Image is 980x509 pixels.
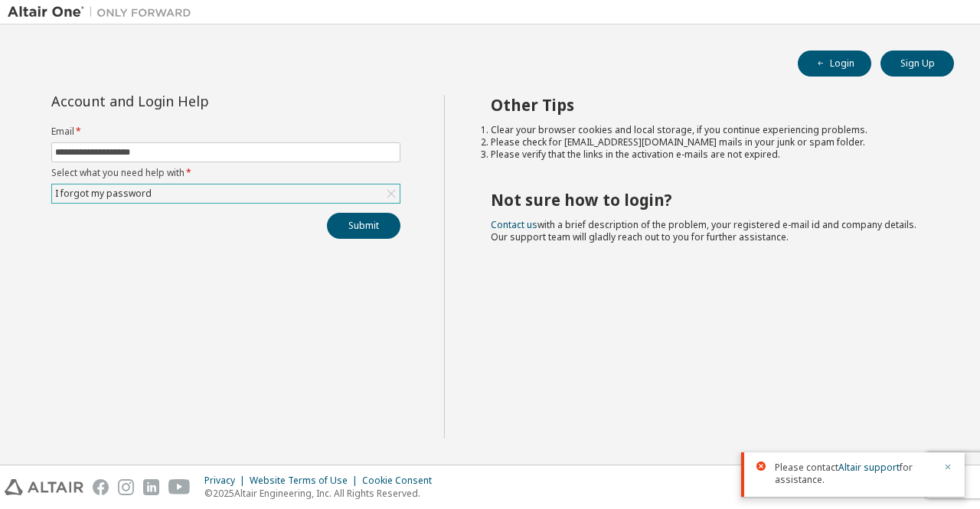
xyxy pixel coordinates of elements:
img: altair_logo.svg [5,479,83,495]
div: Account and Login Help [51,95,331,107]
img: Altair One [8,5,199,20]
li: Please verify that the links in the activation e-mails are not expired. [491,148,927,161]
h2: Not sure how to login? [491,190,927,210]
button: Sign Up [880,51,954,77]
button: Submit [327,213,400,239]
img: youtube.svg [168,479,191,495]
div: Privacy [204,475,250,487]
img: instagram.svg [118,479,134,495]
a: Altair support [838,461,900,474]
span: with a brief description of the problem, your registered e-mail id and company details. Our suppo... [491,218,916,243]
label: Select what you need help with [51,167,400,179]
li: Please check for [EMAIL_ADDRESS][DOMAIN_NAME] mails in your junk or spam folder. [491,136,927,148]
div: I forgot my password [52,184,400,203]
label: Email [51,126,400,138]
button: Login [798,51,871,77]
li: Clear your browser cookies and local storage, if you continue experiencing problems. [491,124,927,136]
p: © 2025 Altair Engineering, Inc. All Rights Reserved. [204,487,441,500]
div: Website Terms of Use [250,475,362,487]
a: Contact us [491,218,537,231]
div: Cookie Consent [362,475,441,487]
span: Please contact for assistance. [775,462,934,486]
img: facebook.svg [93,479,109,495]
img: linkedin.svg [143,479,159,495]
div: I forgot my password [53,185,154,202]
h2: Other Tips [491,95,927,115]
